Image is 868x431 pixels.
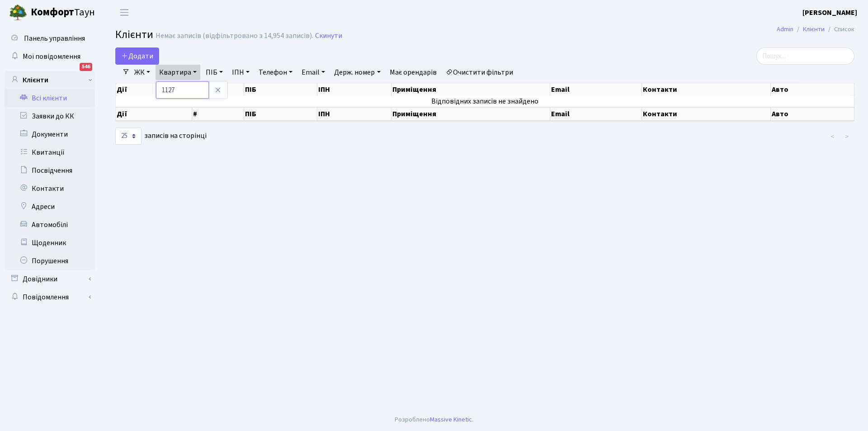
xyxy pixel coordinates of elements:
[156,65,200,80] a: Квартира
[5,234,95,252] a: Щоденник
[23,52,80,62] span: Мої повідомлення
[392,83,550,96] th: Приміщення
[31,5,95,20] span: Таун
[31,5,74,19] b: Комфорт
[131,65,154,80] a: ЖК
[5,270,95,288] a: Довідники
[756,47,854,65] input: Пошук...
[228,65,253,80] a: ІПН
[116,107,192,121] th: Дії
[5,161,95,180] a: Посвідчення
[5,288,95,306] a: Повідомлення
[5,252,95,270] a: Порушення
[386,65,440,80] a: Має орендарів
[156,32,313,40] div: Немає записів (відфільтровано з 14,954 записів).
[24,33,85,43] span: Панель управління
[642,107,771,121] th: Контакти
[255,65,296,80] a: Телефон
[5,216,95,234] a: Автомобілі
[395,415,473,425] div: Розроблено .
[115,27,153,43] span: Клієнти
[5,143,95,161] a: Квитанції
[298,65,329,80] a: Email
[825,24,854,34] li: Список
[5,71,95,89] a: Клієнти
[5,198,95,216] a: Адреси
[550,107,642,121] th: Email
[5,29,95,47] a: Панель управління
[442,65,517,80] a: Очистити фільтри
[121,51,153,61] span: Додати
[202,65,226,80] a: ПІБ
[115,47,159,65] a: Додати
[763,20,868,39] nav: breadcrumb
[777,24,793,34] a: Admin
[113,5,136,20] button: Переключити навігацію
[192,107,244,121] th: #
[771,83,854,96] th: Авто
[392,107,550,121] th: Приміщення
[550,83,642,96] th: Email
[802,7,857,18] a: [PERSON_NAME]
[5,107,95,125] a: Заявки до КК
[116,83,192,96] th: Дії
[80,63,92,71] div: 546
[642,83,771,96] th: Контакти
[116,96,854,107] td: Відповідних записів не знайдено
[315,32,342,40] a: Скинути
[802,8,857,18] b: [PERSON_NAME]
[803,24,825,34] a: Клієнти
[5,89,95,107] a: Всі клієнти
[244,107,317,121] th: ПІБ
[317,107,392,121] th: ІПН
[771,107,854,121] th: Авто
[115,128,142,145] select: записів на сторінці
[5,125,95,143] a: Документи
[5,47,95,66] a: Мої повідомлення546
[9,4,27,22] img: logo.png
[244,83,317,96] th: ПІБ
[330,65,384,80] a: Держ. номер
[5,180,95,198] a: Контакти
[430,415,472,424] a: Massive Kinetic
[115,128,207,145] label: записів на сторінці
[317,83,392,96] th: ІПН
